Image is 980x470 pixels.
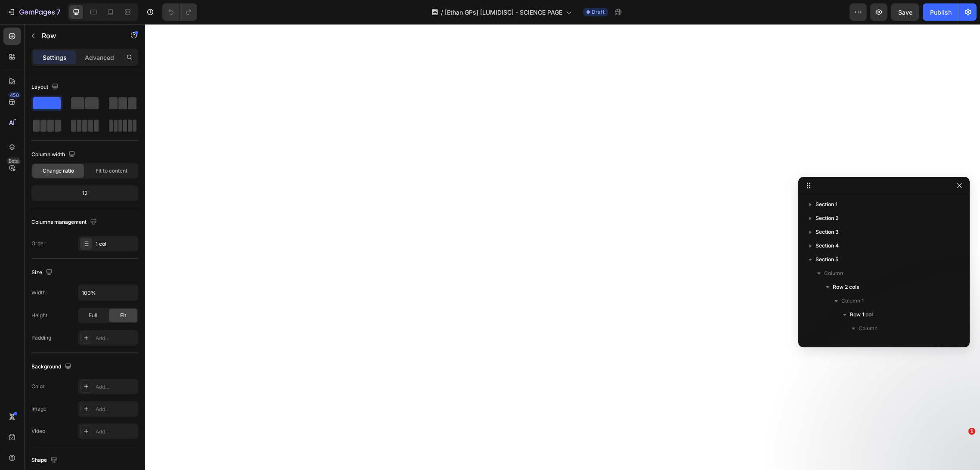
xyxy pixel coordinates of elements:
span: / [441,8,443,17]
div: Column width [31,149,77,161]
span: Column 1 [841,297,864,305]
div: Add... [96,428,136,436]
p: Advanced [85,53,114,62]
div: Beta [6,158,21,164]
span: Section 3 [816,228,839,236]
div: Add... [96,334,136,342]
div: 12 [33,187,136,199]
div: Add... [96,405,136,413]
span: Fit [120,312,126,319]
span: Row 2 cols [833,283,859,291]
span: Row 1 col [850,310,873,319]
span: Section 2 [816,214,838,223]
div: 450 [8,92,21,99]
div: Publish [930,8,952,17]
span: Column [824,269,843,278]
span: [Ethan GPs] [LUMIDISC] - SCIENCE PAGE [445,8,562,17]
div: Padding [31,334,51,342]
span: Full [89,312,97,319]
input: Auto [78,285,138,300]
iframe: Intercom live chat [951,441,971,461]
span: Column [859,324,878,333]
div: Columns management [31,216,99,228]
div: Image [31,405,47,413]
iframe: Design area [145,24,980,470]
div: Undo/Redo [162,3,197,21]
span: Section 1 [816,200,837,209]
span: Draft [592,8,605,16]
div: 1 col [96,240,136,248]
button: Save [891,3,919,21]
div: Shape [31,455,59,466]
span: Change ratio [43,167,74,175]
p: Row [42,31,115,41]
div: Color [31,383,45,390]
span: Save [898,9,912,16]
button: Publish [923,3,959,21]
button: 7 [3,3,64,21]
p: Settings [43,53,67,62]
div: Order [31,240,46,247]
span: Fit to content [96,167,127,175]
div: Width [31,289,46,297]
div: Height [31,312,47,319]
span: 1 [968,428,975,435]
div: Video [31,427,45,435]
div: Layout [31,81,60,93]
p: 7 [56,7,60,17]
span: Section 4 [816,241,839,250]
div: Size [31,267,54,278]
span: Section 5 [816,255,838,264]
div: Background [31,361,73,373]
div: Add... [96,383,136,391]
